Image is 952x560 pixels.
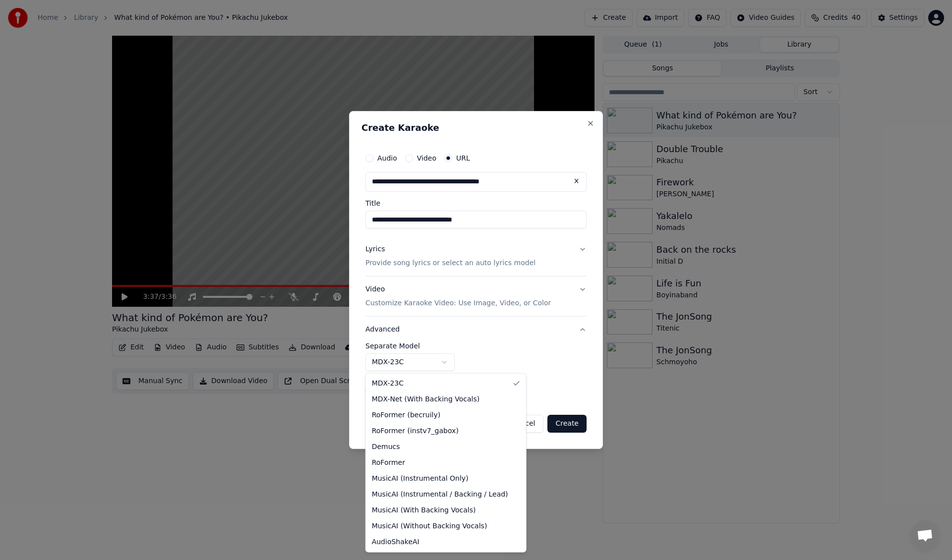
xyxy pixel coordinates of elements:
span: MusicAI (Instrumental / Backing / Lead) [372,490,508,500]
span: RoFormer (becruily) [372,410,441,420]
span: MusicAI (Without Backing Vocals) [372,521,487,531]
span: MusicAI (With Backing Vocals) [372,505,476,515]
span: RoFormer [372,458,405,468]
span: Demucs [372,442,400,452]
span: MDX-Net (With Backing Vocals) [372,394,480,404]
span: AudioShakeAI [372,537,419,547]
span: MDX-23C [372,379,404,389]
span: RoFormer (instv7_gabox) [372,426,459,436]
span: MusicAI (Instrumental Only) [372,474,469,484]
